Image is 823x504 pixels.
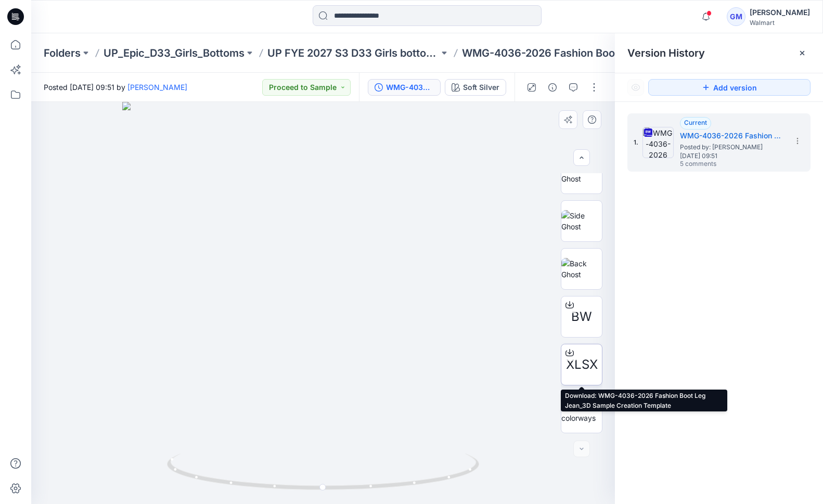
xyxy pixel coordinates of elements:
span: Version History [627,47,705,59]
span: BW [571,307,592,326]
div: [PERSON_NAME] [750,6,810,19]
div: WMG-4036-2026 Fashion Boot Leg Jean_Full Colorway [386,82,434,93]
button: WMG-4036-2026 Fashion Boot Leg Jean_Full Colorway [368,79,441,96]
div: GM [727,7,745,26]
span: Current [684,119,707,126]
a: UP_Epic_D33_Girls_Bottoms [104,46,245,60]
img: WMG-4036-2026 Fashion Boot Leg Jean_Full Colorway [642,127,674,158]
a: UP FYE 2027 S3 D33 Girls bottoms Epic [267,46,439,60]
span: [DATE] 09:51 [680,152,784,160]
img: All colorways [561,402,602,423]
span: 5 comments [680,160,753,169]
img: Side Ghost [561,210,602,232]
button: Details [544,79,561,96]
button: Close [798,49,806,57]
button: Show Hidden Versions [627,79,644,96]
span: 1. [634,138,638,147]
button: Soft Silver [445,79,506,96]
a: Folders [44,46,81,60]
span: XLSX [566,355,598,374]
h5: WMG-4036-2026 Fashion Boot Leg Jean_Full Colorway [680,130,784,142]
div: Walmart [750,19,810,27]
span: Posted by: Gayan Mahawithanalage [680,142,784,152]
img: Front Ghost [561,162,602,184]
span: Posted [DATE] 09:51 by [44,82,187,93]
a: [PERSON_NAME] [127,83,187,92]
p: WMG-4036-2026 Fashion Boot Leg [PERSON_NAME] [462,46,634,60]
div: Soft Silver [463,82,499,93]
img: Back Ghost [561,258,602,280]
button: Add version [648,79,811,96]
